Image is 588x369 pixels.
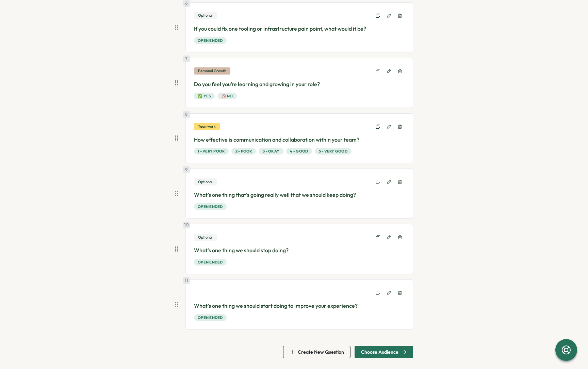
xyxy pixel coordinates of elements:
span: ✅ Yes [198,93,211,99]
span: Open ended [198,259,223,265]
span: 1 - Very Poor [198,148,225,154]
div: Optional [194,234,217,241]
span: Choose Audience [361,350,398,354]
button: Create New Question [283,346,350,358]
p: What’s one thing that’s going really well that we should keep doing? [194,191,405,199]
div: 7 [183,55,190,62]
p: Do you feel you’re learning and growing in your role? [194,80,405,89]
span: Open ended [198,315,223,321]
div: Personal Growth [194,67,230,75]
div: 8 [183,111,190,118]
div: Optional [194,12,217,19]
div: Teamwork [194,123,220,130]
span: Open ended [198,37,223,44]
span: Open ended [198,204,223,210]
div: 10 [183,222,190,228]
div: 9 [183,166,190,173]
span: 2 - Poor [235,148,252,154]
span: 3 - Okay [263,148,279,154]
button: Choose Audience [355,346,413,358]
p: How effective is communication and collaboration within your team? [194,135,405,144]
p: What’s one thing we should stop doing? [194,246,405,255]
div: Optional [194,178,217,186]
span: 4 - Good [290,148,308,154]
span: 🚫 No [222,93,233,99]
div: 11 [183,277,190,284]
p: If you could fix one tooling or infrastructure pain point, what would it be? [194,25,405,33]
span: Create New Question [298,350,344,354]
span: 5 - Very Good [319,148,347,154]
p: What’s one thing we should start doing to improve your experience? [194,302,405,310]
